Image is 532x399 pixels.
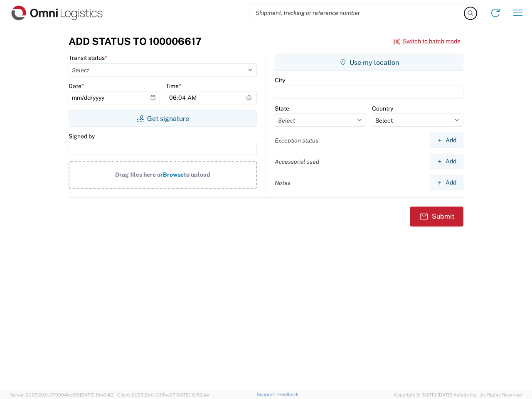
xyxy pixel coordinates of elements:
[275,179,291,187] label: Notes
[175,392,209,397] span: [DATE] 10:52:44
[275,54,463,71] button: Use my location
[163,171,184,178] span: Browse
[372,105,393,112] label: Country
[69,110,257,127] button: Get signature
[393,34,461,48] button: Switch to batch mode
[10,392,113,397] span: Server: 2025.20.0-970904bc0f3
[184,171,210,178] span: to upload
[275,76,285,84] label: City
[275,105,289,112] label: State
[69,82,84,90] label: Date
[117,392,209,397] span: Client: 2025.20.0-035ba07
[69,35,202,47] h3: Add Status to 100006617
[80,392,113,397] span: [DATE] 10:43:43
[275,158,319,165] label: Accessorial used
[115,171,163,178] span: Drag files here or
[166,82,181,90] label: Time
[249,5,465,21] input: Shipment, tracking or reference number
[277,392,298,397] a: Feedback
[430,133,463,148] button: Add
[69,54,107,62] label: Transit status
[394,391,522,399] span: Copyright © [DATE]-[DATE] Agistix Inc., All Rights Reserved
[430,154,463,169] button: Add
[275,137,318,144] label: Exception status
[69,133,95,140] label: Signed by
[430,175,463,190] button: Add
[410,207,463,227] button: Submit
[257,392,278,397] a: Support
